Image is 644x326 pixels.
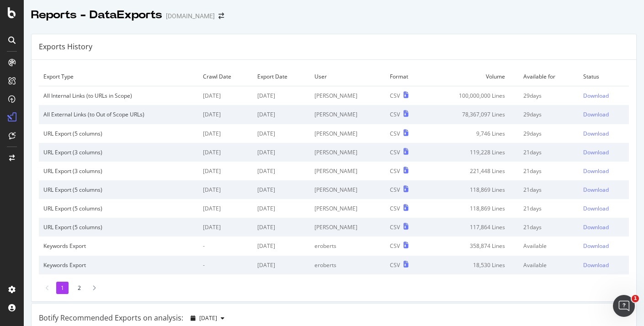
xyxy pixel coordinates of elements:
td: [DATE] [198,105,253,124]
a: Download [583,110,624,118]
div: Download [583,223,609,231]
td: 9,746 Lines [426,124,519,143]
td: [DATE] [253,218,310,237]
div: CSV [390,261,400,269]
div: Download [583,92,609,100]
td: 21 days [519,162,578,180]
div: URL Export (3 columns) [43,167,194,175]
td: eroberts [310,237,385,255]
li: 2 [73,282,85,294]
td: [PERSON_NAME] [310,124,385,143]
iframe: Intercom live chat [613,295,635,317]
td: [PERSON_NAME] [310,218,385,237]
div: URL Export (3 columns) [43,148,194,156]
td: 118,869 Lines [426,180,519,199]
td: Volume [426,67,519,86]
td: Crawl Date [198,67,253,86]
div: Download [583,242,609,250]
td: Status [579,67,629,86]
td: 100,000,000 Lines [426,86,519,105]
div: All External Links (to Out of Scope URLs) [43,110,194,118]
td: [DATE] [253,237,310,255]
div: Download [583,110,609,118]
a: Download [583,130,624,137]
div: CSV [390,167,400,175]
td: 21 days [519,180,578,199]
td: [DATE] [198,180,253,199]
div: Available [523,242,574,250]
div: CSV [390,110,400,118]
td: [DATE] [253,86,310,105]
div: CSV [390,186,400,194]
td: [PERSON_NAME] [310,86,385,105]
div: Download [583,205,609,212]
td: 21 days [519,218,578,237]
a: Download [583,186,624,194]
div: [DOMAIN_NAME] [166,11,215,21]
div: Download [583,186,609,194]
a: Download [583,261,624,269]
li: 1 [56,282,69,294]
a: Download [583,242,624,250]
td: [PERSON_NAME] [310,180,385,199]
td: [DATE] [253,256,310,274]
td: [DATE] [198,124,253,143]
div: All Internal Links (to URLs in Scope) [43,92,194,100]
td: 29 days [519,124,578,143]
div: Exports History [39,42,92,52]
td: 29 days [519,86,578,105]
div: CSV [390,242,400,250]
div: Download [583,130,609,137]
div: Keywords Export [43,261,194,269]
td: [DATE] [253,105,310,124]
td: [DATE] [198,199,253,218]
div: URL Export (5 columns) [43,186,194,194]
a: Download [583,148,624,156]
div: CSV [390,92,400,100]
div: Reports - DataExports [31,7,162,23]
div: URL Export (5 columns) [43,205,194,212]
button: [DATE] [187,311,228,326]
td: 358,874 Lines [426,237,519,255]
td: [DATE] [198,162,253,180]
td: 29 days [519,105,578,124]
span: 1 [632,295,639,302]
td: 21 days [519,199,578,218]
a: Download [583,205,624,212]
span: 2025 Aug. 22nd [199,314,217,322]
td: - [198,237,253,255]
div: Download [583,261,609,269]
td: 117,864 Lines [426,218,519,237]
td: eroberts [310,256,385,274]
td: User [310,67,385,86]
div: CSV [390,148,400,156]
a: Download [583,92,624,100]
div: arrow-right-arrow-left [218,13,224,19]
td: [PERSON_NAME] [310,105,385,124]
div: CSV [390,223,400,231]
td: [DATE] [253,124,310,143]
td: [DATE] [198,143,253,162]
td: - [198,256,253,274]
td: 18,530 Lines [426,256,519,274]
td: 221,448 Lines [426,162,519,180]
td: [DATE] [198,86,253,105]
td: 21 days [519,143,578,162]
a: Download [583,167,624,175]
td: [PERSON_NAME] [310,143,385,162]
div: Available [523,261,574,269]
div: CSV [390,130,400,137]
td: [DATE] [253,162,310,180]
td: 78,367,097 Lines [426,105,519,124]
div: Botify Recommended Exports on analysis: [39,313,183,323]
div: Download [583,148,609,156]
td: [PERSON_NAME] [310,199,385,218]
td: 118,869 Lines [426,199,519,218]
td: [DATE] [253,199,310,218]
td: [DATE] [253,180,310,199]
td: [DATE] [253,143,310,162]
div: Keywords Export [43,242,194,250]
td: [DATE] [198,218,253,237]
td: 119,228 Lines [426,143,519,162]
td: Export Date [253,67,310,86]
